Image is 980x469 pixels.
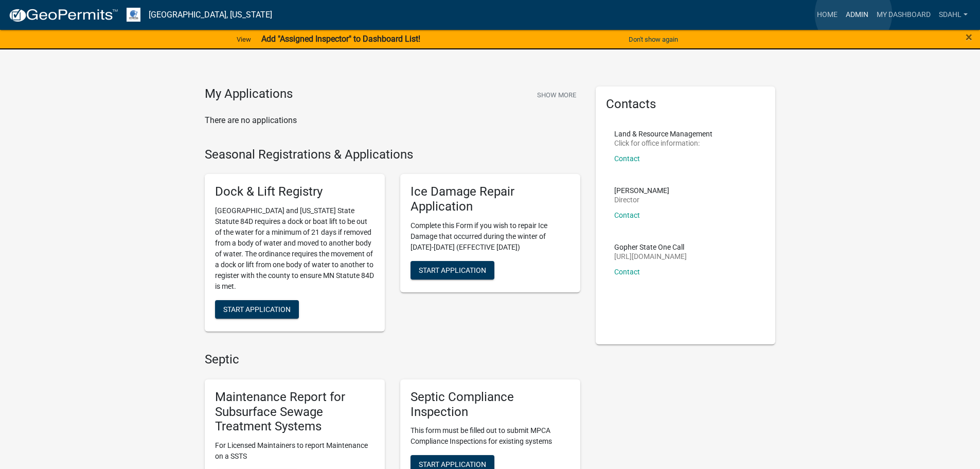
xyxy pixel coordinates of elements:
h5: Dock & Lift Registry [215,184,375,199]
h4: My Applications [205,86,293,102]
h5: Septic Compliance Inspection [411,390,570,420]
p: Director [614,196,669,203]
p: There are no applications [205,114,580,127]
p: For Licensed Maintainers to report Maintenance on a SSTS [215,440,375,462]
p: [PERSON_NAME] [614,187,669,194]
h4: Septic [205,352,580,367]
button: Don't show again [625,31,682,48]
span: Start Application [419,266,486,274]
p: Complete this Form if you wish to repair Ice Damage that occurred during the winter of [DATE]-[DA... [411,220,570,253]
span: Start Application [419,460,486,468]
h5: Contacts [606,97,765,112]
p: Land & Resource Management [614,130,712,137]
a: View [233,31,255,48]
a: Home [813,5,842,25]
p: Gopher State One Call [614,244,687,251]
h4: Seasonal Registrations & Applications [205,147,580,162]
a: Admin [842,5,872,25]
img: Otter Tail County, Minnesota [127,8,140,22]
span: × [966,30,972,44]
button: Show More [533,86,580,103]
a: Contact [614,154,640,163]
a: Contact [614,268,640,276]
p: [GEOGRAPHIC_DATA] and [US_STATE] State Statute 84D requires a dock or boat lift to be out of the ... [215,205,375,292]
strong: Add "Assigned Inspector" to Dashboard List! [261,34,420,44]
a: [GEOGRAPHIC_DATA], [US_STATE] [149,6,272,24]
button: Start Application [215,300,299,319]
a: My Dashboard [872,5,935,25]
button: Start Application [411,261,494,280]
p: [URL][DOMAIN_NAME] [614,253,687,260]
span: Start Application [223,305,291,314]
h5: Maintenance Report for Subsurface Sewage Treatment Systems [215,390,375,434]
a: sdahl [935,5,972,25]
p: This form must be filled out to submit MPCA Compliance Inspections for existing systems [411,425,570,447]
h5: Ice Damage Repair Application [411,184,570,214]
button: Close [966,31,972,43]
a: Contact [614,211,640,219]
p: Click for office information: [614,140,712,147]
